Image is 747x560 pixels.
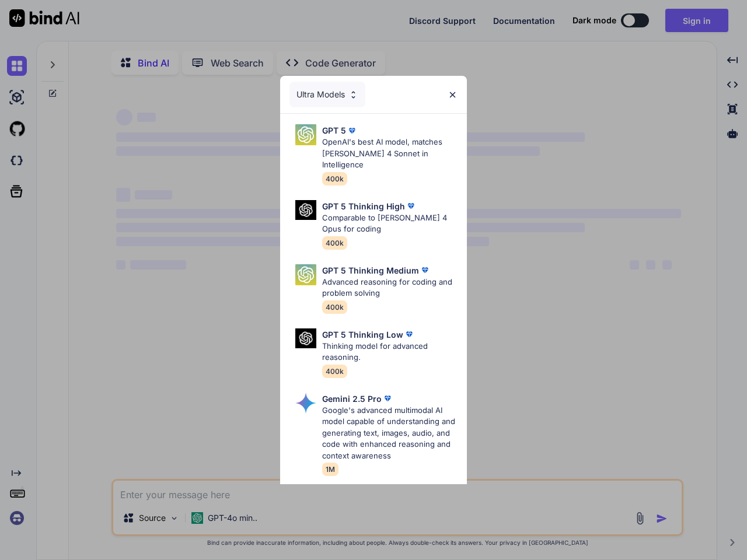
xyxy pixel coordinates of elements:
[289,82,365,107] div: Ultra Models
[295,200,316,220] img: Pick Models
[295,124,316,145] img: Pick Models
[322,328,403,341] p: GPT 5 Thinking Low
[419,264,431,276] img: premium
[322,276,458,299] p: Advanced reasoning for coding and problem solving
[295,393,316,414] img: Pick Models
[348,90,358,100] img: Pick Models
[322,405,458,462] p: Google's advanced multimodal AI model capable of understanding and generating text, images, audio...
[322,172,347,185] span: 400k
[322,124,346,136] p: GPT 5
[322,463,338,476] span: 1M
[405,200,417,212] img: premium
[322,136,458,171] p: OpenAI's best AI model, matches [PERSON_NAME] 4 Sonnet in Intelligence
[322,236,347,250] span: 400k
[322,341,458,363] p: Thinking model for advanced reasoning.
[322,212,458,235] p: Comparable to [PERSON_NAME] 4 Opus for coding
[448,90,458,100] img: close
[382,393,393,404] img: premium
[322,300,347,314] span: 400k
[403,328,415,340] img: premium
[295,264,316,285] img: Pick Models
[295,328,316,349] img: Pick Models
[322,200,405,212] p: GPT 5 Thinking High
[322,365,347,378] span: 400k
[346,125,358,136] img: premium
[322,264,419,276] p: GPT 5 Thinking Medium
[322,393,382,405] p: Gemini 2.5 Pro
